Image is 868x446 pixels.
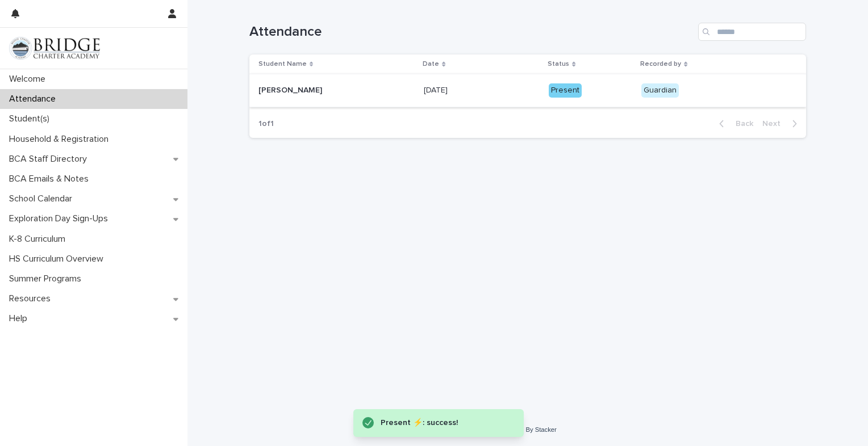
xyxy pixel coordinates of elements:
p: Summer Programs [5,274,90,284]
p: 1 of 1 [249,110,283,138]
p: BCA Emails & Notes [5,174,98,184]
p: Household & Registration [5,134,118,145]
p: [DATE] [424,83,450,95]
div: Guardian [641,83,679,98]
h1: Attendance [249,24,694,40]
tr: [PERSON_NAME][PERSON_NAME] [DATE][DATE] PresentGuardian [249,74,806,107]
p: Welcome [5,74,55,85]
p: Recorded by [640,58,681,70]
p: [PERSON_NAME] [258,83,324,95]
p: Student Name [258,58,307,70]
a: Powered By Stacker [499,426,556,433]
button: Back [710,119,758,129]
p: Student(s) [5,113,59,124]
button: Next [758,119,806,129]
p: Resources [5,293,60,304]
p: Help [5,313,36,324]
p: Status [548,58,569,70]
span: Next [762,120,787,128]
img: V1C1m3IdTEidaUdm9Hs0 [9,37,100,60]
div: Present [549,83,582,98]
p: HS Curriculum Overview [5,254,112,264]
p: School Calendar [5,193,81,204]
div: Present ⚡: success! [381,416,501,430]
span: Back [729,120,753,128]
p: Attendance [5,94,65,104]
p: BCA Staff Directory [5,154,96,165]
input: Search [698,23,806,41]
p: K-8 Curriculum [5,234,74,245]
p: Date [423,58,439,70]
p: Exploration Day Sign-Ups [5,213,117,224]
